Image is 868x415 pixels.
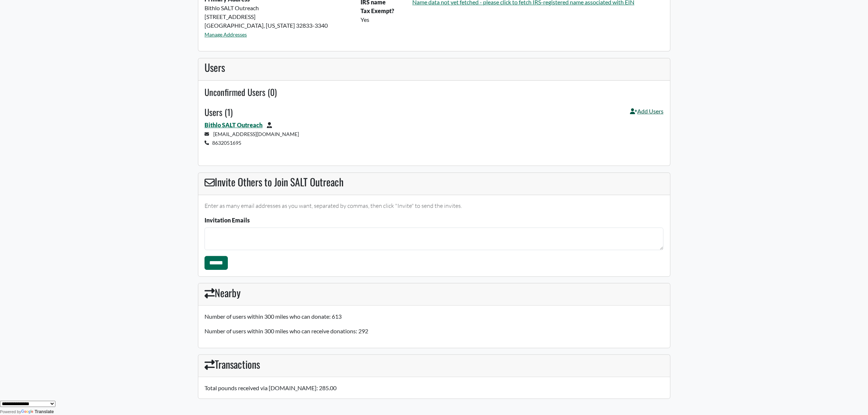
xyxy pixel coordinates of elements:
[205,61,663,74] h3: Users
[205,384,663,392] div: Total pounds received via [DOMAIN_NAME]: 285.00
[205,327,663,336] p: Number of users within 300 miles who can receive donations: 292
[205,31,247,38] a: Manage Addresses
[205,107,233,117] h4: Users (1)
[205,131,299,146] small: [EMAIL_ADDRESS][DOMAIN_NAME] 8632051695
[205,358,663,371] h3: Transactions
[361,7,394,14] b: Tax Exempt?
[205,121,262,128] a: Bithlo SALT Outreach
[205,87,663,97] h4: Unconfirmed Users (0)
[205,176,663,188] h3: Invite Others to Join SALT Outreach
[630,107,663,121] a: Add Users
[21,409,54,414] a: Translate
[205,201,663,210] p: Enter as many email addresses as you want, separated by commas, then click "Invite" to send the i...
[356,15,668,24] div: Yes
[205,216,250,225] label: Invitation Emails
[21,410,35,415] img: Google Translate
[205,312,663,321] p: Number of users within 300 miles who can donate: 613
[205,287,663,299] h3: Nearby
